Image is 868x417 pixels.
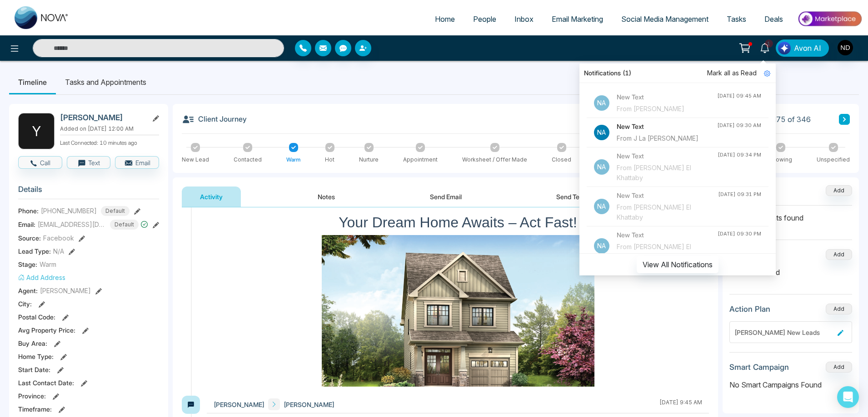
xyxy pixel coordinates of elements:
span: Source: [18,233,41,243]
h3: Smart Campaign [729,363,789,372]
span: Postal Code : [18,312,55,322]
span: Facebook [43,233,74,243]
span: Default [101,206,130,216]
div: From [PERSON_NAME] El Khattaby [617,242,718,262]
div: Appointment [403,156,438,164]
button: Send Email [412,186,480,207]
span: Add [826,186,852,194]
div: [PERSON_NAME] New Leads [734,328,834,337]
div: Hot [325,156,334,164]
span: Warm [40,260,56,269]
p: Na [594,125,609,140]
a: Email Marketing [543,10,612,28]
p: Na [594,95,609,111]
span: Phone: [18,206,39,216]
span: Last Contact Date : [18,378,74,388]
img: Lead Flow [778,42,791,54]
p: No deals found [729,267,852,278]
h4: New Text [617,230,718,240]
a: Social Media Management [612,10,718,28]
button: Notes [299,186,353,207]
img: Nova CRM Logo [15,6,69,29]
li: Tasks and Appointments [56,70,155,94]
a: Tasks [718,10,755,28]
span: Agent: [18,286,38,295]
img: User Avatar [838,40,853,55]
span: Email Marketing [552,15,603,24]
span: Tasks [727,15,746,24]
h3: Action Plan [729,304,770,314]
p: Na [594,238,609,254]
span: Default [110,220,139,230]
p: Added on [DATE] 12:00 AM [60,125,159,133]
div: [DATE] 09:45 AM [717,92,761,100]
a: View All Notifications [637,260,718,268]
span: Avg Property Price : [18,325,75,335]
span: N/A [53,246,64,256]
button: Add [826,304,852,314]
span: Lead 75 of 346 [760,114,811,125]
span: Mark all as Read [707,68,757,78]
span: Buy Area : [18,339,47,348]
a: 1 [754,39,776,55]
span: 1 [765,39,773,48]
div: From [PERSON_NAME] El Khattaby [617,202,718,222]
div: Warm [286,156,300,164]
button: View All Notifications [637,256,718,273]
span: Avon AI [794,43,821,54]
p: Na [594,199,609,214]
h3: Client Journey [182,113,247,126]
span: [PHONE_NUMBER] [41,206,97,216]
a: People [464,10,505,28]
p: No Smart Campaigns Found [729,379,852,390]
span: Province : [18,391,46,401]
div: [DATE] 9:45 AM [659,398,702,410]
img: Market-place.gif [797,9,863,29]
h4: New Text [617,191,718,201]
div: From [PERSON_NAME] [617,104,717,114]
button: Email [115,156,159,169]
div: [DATE] 09:30 AM [717,122,761,129]
button: Add [826,362,852,373]
button: Add Address [18,273,65,282]
div: Contacted [234,156,262,164]
span: City : [18,299,32,309]
span: Inbox [514,15,534,24]
h2: [PERSON_NAME] [60,113,145,122]
button: Add [826,185,852,196]
button: Call [18,156,62,169]
button: Text [67,156,111,169]
p: No attachments found [729,206,852,223]
div: Open Intercom Messenger [837,386,859,408]
span: Home [435,15,455,24]
h4: New Text [617,122,717,132]
span: Stage: [18,260,37,269]
p: Na [594,159,609,175]
div: Showing [769,156,792,164]
span: Deals [764,15,783,24]
p: Last Connected: 10 minutes ago [60,137,159,147]
li: Timeline [9,70,56,94]
div: [DATE] 09:34 PM [718,151,761,159]
div: Closed [552,156,571,164]
button: Activity [182,186,241,207]
span: Email: [18,220,35,229]
span: Social Media Management [621,15,708,24]
span: [EMAIL_ADDRESS][DOMAIN_NAME] [38,220,106,229]
span: Lead Type: [18,246,51,256]
div: [DATE] 09:31 PM [718,191,761,198]
span: [PERSON_NAME] [214,400,264,409]
h4: New Text [617,151,718,161]
div: Notifications (1) [579,64,776,83]
div: [DATE] 09:30 PM [718,230,761,238]
button: Send Text [538,186,603,207]
h3: Details [18,185,159,199]
span: Home Type : [18,352,54,361]
span: [PERSON_NAME] [284,400,334,409]
div: Y [18,113,55,149]
span: Timeframe : [18,404,52,414]
a: Home [426,10,464,28]
div: Nurture [359,156,379,164]
div: Unspecified [817,156,850,164]
span: [PERSON_NAME] [40,286,91,295]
